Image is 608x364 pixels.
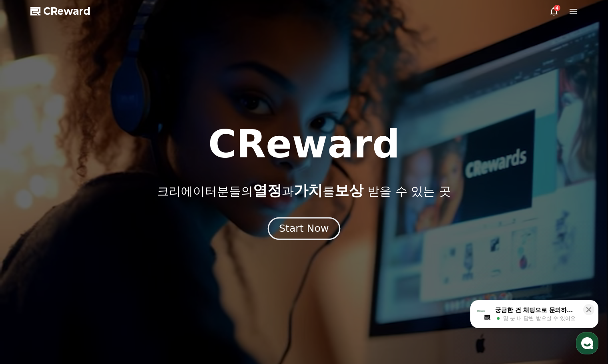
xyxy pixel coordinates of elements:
[208,125,400,163] h1: CReward
[73,266,83,272] span: 대화
[335,182,363,199] span: 보상
[554,5,560,11] div: 4
[25,265,30,272] span: 홈
[549,6,559,16] a: 4
[53,253,103,273] a: 대화
[103,253,154,273] a: 설정
[294,182,323,199] span: 가치
[30,5,90,18] a: CReward
[253,182,282,199] span: 열정
[43,5,90,18] span: CReward
[268,217,340,240] button: Start Now
[157,183,451,199] p: 크리에이터분들의 과 를 받을 수 있는 곳
[279,222,329,235] div: Start Now
[124,265,133,272] span: 설정
[269,226,339,233] a: Start Now
[2,253,53,273] a: 홈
